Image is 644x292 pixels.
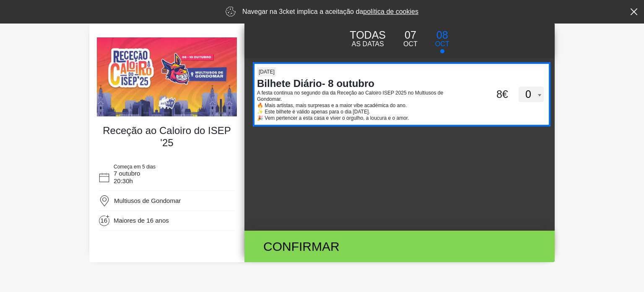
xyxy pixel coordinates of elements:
[97,37,237,116] img: 7440fe1f37c444abb5e7e2de1cca6be7.webp
[341,27,395,50] button: TODAS AS DATAS
[242,7,418,17] p: Navegar na 3cket implica a aceitação da
[114,197,181,204] span: Multiusos de Gondomar
[403,39,418,49] p: Oct
[350,39,386,49] p: AS DATAS
[363,8,418,15] a: política de cookies
[257,78,468,90] h4: Bilhete Diário- 8 outubro
[395,27,426,50] button: 07 Oct
[435,39,449,49] p: Oct
[257,90,468,103] p: A festa continua no segundo dia da Receção ao Caloiro ISEP 2025 no Multiusos de Gondomar.
[257,237,447,256] div: Confirmar
[350,27,386,43] p: TODAS
[257,109,468,115] p: ✨ Este bilhete é válido apenas para o dia [DATE].
[114,170,140,184] span: 7 outubro 20:30h
[114,217,169,224] span: Maiores de 16 anos
[101,125,233,149] h4: Receção ao Caloiro do ISEP '25
[105,214,110,218] span: +
[435,27,449,43] p: 08
[426,27,458,54] button: 08 Oct
[257,103,468,109] p: 🔥 Mais artistas, mais surpresas e a maior vibe académica do ano.
[257,67,276,76] span: [DATE]
[114,164,156,170] span: Começa em 5 dias
[257,115,468,121] p: 🎉 Vem pertencer a esta casa e viver o orgulho, a loucura e o amor.
[519,87,544,103] select: [DATE] Bilhete Diário- 8 outubro A festa continua no segundo dia da Receção ao Caloiro ISEP 2025 ...
[101,217,110,226] span: 16
[244,231,555,262] button: Confirmar
[403,27,418,43] p: 07
[468,87,510,103] div: 8€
